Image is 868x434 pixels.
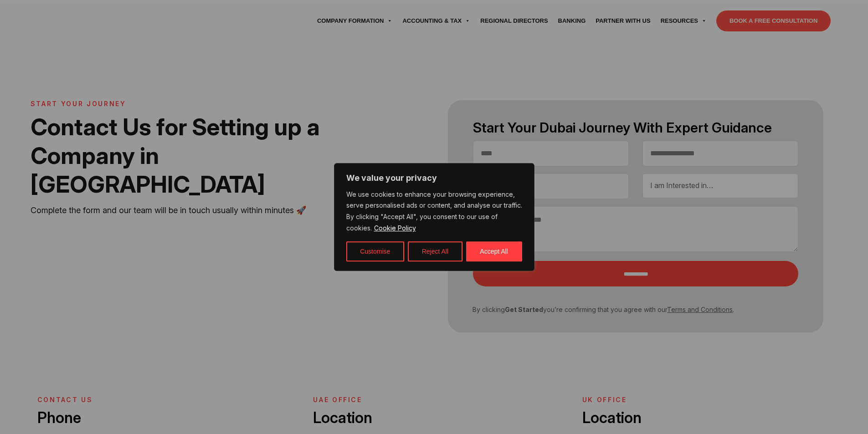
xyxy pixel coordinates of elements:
button: Customise [346,241,404,261]
div: We value your privacy [334,163,534,271]
button: Reject All [408,241,462,261]
button: Accept All [466,241,522,261]
p: We use cookies to enhance your browsing experience, serve personalised ads or content, and analys... [346,189,522,235]
p: We value your privacy [346,173,522,184]
a: Cookie Policy [374,224,416,232]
